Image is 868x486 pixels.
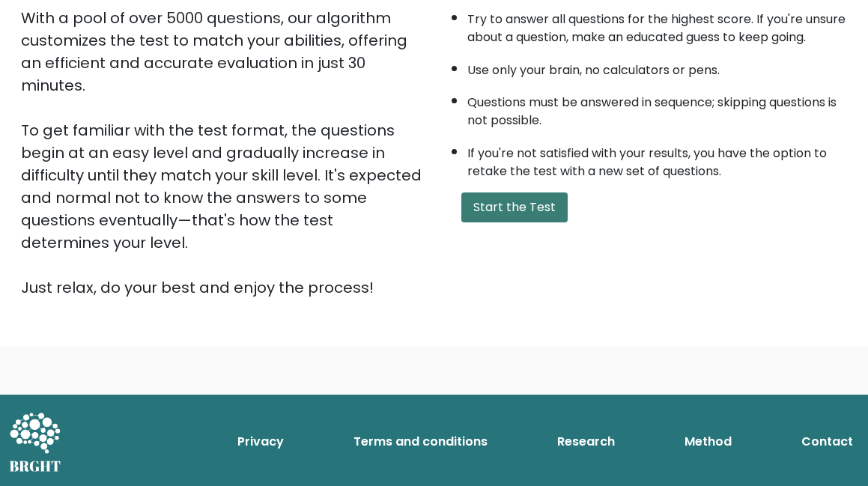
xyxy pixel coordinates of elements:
a: Terms and conditions [347,427,494,457]
a: Method [679,427,738,457]
li: Questions must be answered in sequence; skipping questions is not possible. [467,86,848,130]
li: Try to answer all questions for the highest score. If you're unsure about a question, make an edu... [467,3,848,46]
button: Start the Test [461,192,568,222]
a: Research [551,427,621,457]
li: Use only your brain, no calculators or pens. [467,54,848,79]
a: Privacy [231,427,290,457]
li: If you're not satisfied with your results, you have the option to retake the test with a new set ... [467,137,848,180]
a: Contact [795,427,859,457]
